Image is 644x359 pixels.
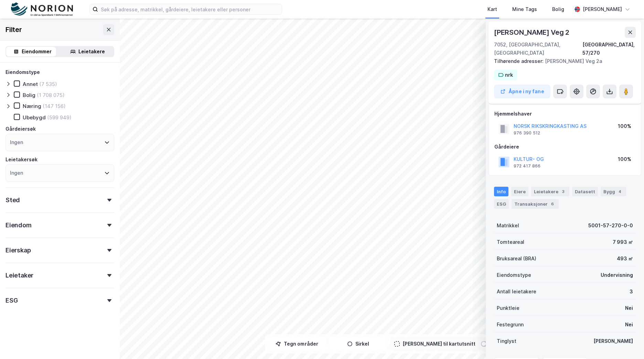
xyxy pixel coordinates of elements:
[78,47,105,56] div: Leietakere
[511,187,528,196] div: Eiere
[497,238,524,246] div: Tomteareal
[497,337,516,345] div: Tinglyst
[98,4,282,14] input: Søk på adresse, matrikkel, gårdeiere, leietakere eller personer
[43,103,66,109] div: (147 156)
[37,92,65,98] div: (1 708 075)
[625,304,633,312] div: Nei
[6,221,32,229] div: Eiendom
[497,254,536,263] div: Bruksareal (BRA)
[494,199,509,209] div: ESG
[572,187,598,196] div: Datasett
[497,304,519,312] div: Punktleie
[583,5,622,13] div: [PERSON_NAME]
[497,320,524,329] div: Festegrunn
[514,130,540,136] div: 976 390 512
[6,155,37,164] div: Leietakersøk
[10,169,23,177] div: Ingen
[6,196,20,204] div: Sted
[23,92,35,98] div: Bolig
[497,221,519,230] div: Matrikkel
[494,187,508,196] div: Info
[593,337,633,345] div: [PERSON_NAME]
[630,287,633,296] div: 3
[6,24,22,35] div: Filter
[39,81,57,87] div: (7 535)
[268,337,326,351] button: Tegn områder
[47,114,72,121] div: (599 949)
[22,47,52,56] div: Eiendommer
[494,57,630,65] div: [PERSON_NAME] Veg 2a
[494,143,635,151] div: Gårdeiere
[618,122,631,130] div: 100%
[505,71,513,79] div: nrk
[616,188,623,195] div: 4
[494,110,635,118] div: Hjemmelshaver
[494,58,545,64] span: Tilhørende adresser:
[329,337,387,351] button: Sirkel
[512,5,537,13] div: Mine Tags
[610,326,644,359] iframe: Chat Widget
[617,254,633,263] div: 493 ㎡
[494,27,571,38] div: [PERSON_NAME] Veg 2
[497,271,531,279] div: Eiendomstype
[613,238,633,246] div: 7 993 ㎡
[601,271,633,279] div: Undervisning
[494,41,582,57] div: 7052, [GEOGRAPHIC_DATA], [GEOGRAPHIC_DATA]
[10,138,23,146] div: Ingen
[6,246,31,254] div: Eierskap
[549,200,556,207] div: 6
[497,287,536,296] div: Antall leietakere
[552,5,564,13] div: Bolig
[514,163,540,169] div: 972 417 866
[582,41,636,57] div: [GEOGRAPHIC_DATA], 57/270
[601,187,626,196] div: Bygg
[6,68,40,76] div: Eiendomstype
[23,103,41,109] div: Næring
[618,155,631,163] div: 100%
[494,85,550,98] button: Åpne i ny fane
[487,5,497,13] div: Kart
[6,125,36,133] div: Gårdeiersøk
[6,296,18,305] div: ESG
[23,114,46,121] div: Ubebygd
[531,187,569,196] div: Leietakere
[11,2,73,17] img: norion-logo.80e7a08dc31c2e691866.png
[6,271,33,280] div: Leietaker
[610,326,644,359] div: Kontrollprogram for chat
[23,81,38,87] div: Annet
[560,188,567,195] div: 3
[625,320,633,329] div: Nei
[402,340,475,348] div: [PERSON_NAME] til kartutsnitt
[512,199,559,209] div: Transaksjoner
[588,221,633,230] div: 5001-57-270-0-0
